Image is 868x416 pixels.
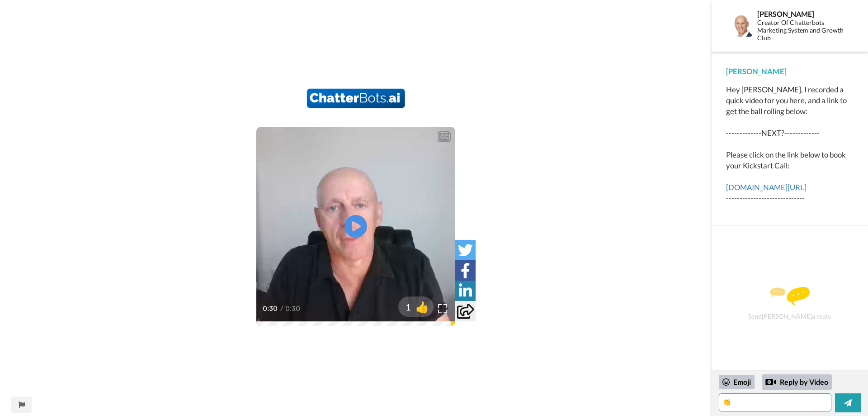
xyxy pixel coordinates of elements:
div: Send [PERSON_NAME] a reply. [724,242,856,366]
div: Reply by Video [762,374,832,390]
span: 0:30 [285,303,301,314]
img: message.svg [770,287,810,305]
img: bd5fce00-7f7c-4d66-9932-3e6b4a2e83de [306,88,406,109]
a: [DOMAIN_NAME][URL] [726,182,807,192]
div: Creator Of Chatterbots Marketing System and Growth Club [757,19,853,42]
div: Emoji [719,375,755,389]
img: Profile Image [731,15,753,37]
span: 👍 [411,300,434,314]
div: Reply by Video [765,377,776,387]
button: 1👍 [398,296,434,317]
div: [PERSON_NAME] [726,66,854,77]
div: [PERSON_NAME] [757,10,853,18]
div: Hey [PERSON_NAME], I recorded a quick video for you here, and a link to get the ball rolling belo... [726,84,854,204]
span: / [280,303,283,314]
span: 1 [398,301,411,313]
textarea: 👏 [719,393,831,411]
div: CC [439,132,450,141]
span: 0:30 [263,303,278,314]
